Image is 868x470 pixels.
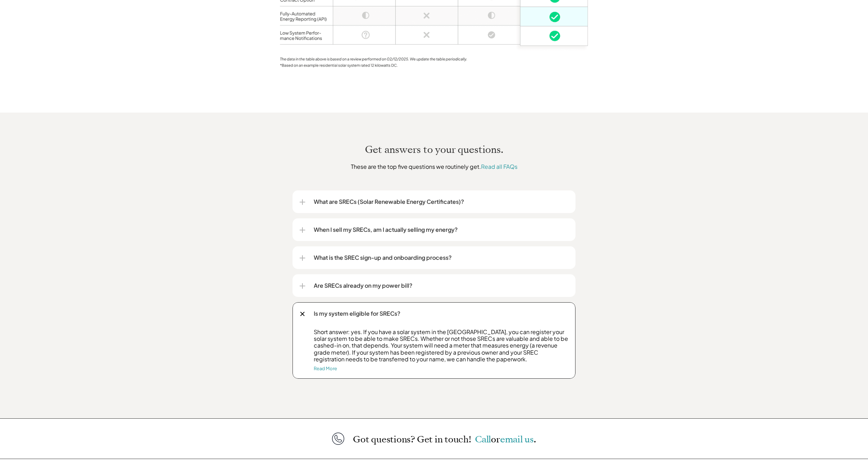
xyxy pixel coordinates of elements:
[534,433,536,446] span: .
[481,163,517,170] a: Read all FAQs
[314,281,568,290] p: Are SRECs already on my power bill?
[475,433,491,446] a: Call
[314,366,337,371] a: Read More
[314,328,568,362] p: Short answer: yes. If you have a solar system in the [GEOGRAPHIC_DATA], you can register your sol...
[314,225,568,234] p: When I sell my SRECs, am I actually selling my energy?
[303,162,565,171] p: These are the top five questions we routinely get.
[232,143,636,156] h2: Get answers to your questions.
[314,253,568,262] p: What is the SREC sign-up and onboarding process?
[314,309,568,318] p: Is my system eligible for SRECs?
[500,433,534,446] a: email us
[314,197,568,206] p: What are SRECs (Solar Renewable Energy Certificates)?
[491,433,500,446] span: or
[353,435,536,444] p: Got questions? Get in touch!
